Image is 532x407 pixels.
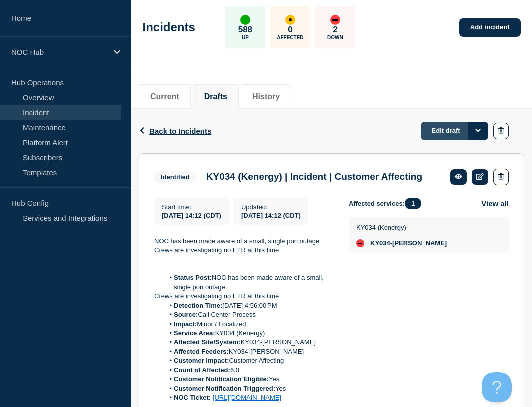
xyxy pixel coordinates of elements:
[356,224,447,231] p: KY034 (Kenergy)
[164,375,333,384] li: Yes
[238,25,252,35] p: 588
[206,171,422,182] h3: KY034 (Kenergy) | Incident | Customer Affecting
[213,394,281,401] a: [URL][DOMAIN_NAME]
[174,375,269,383] strong: Customer Notification Eligible:
[174,348,229,355] strong: Affected Feeders:
[240,15,250,25] div: up
[162,212,221,219] span: [DATE] 14:12 (CDT)
[327,35,343,40] p: Down
[164,356,333,365] li: Customer Affecting
[468,122,488,140] button: Options
[174,338,241,346] strong: Affected Site/System:
[164,273,333,292] li: NOC has been made aware of a small, single pon outage
[370,239,447,247] span: KY034-[PERSON_NAME]
[421,122,488,140] a: Edit draft
[405,198,421,209] span: 1
[174,329,215,337] strong: Service Area:
[204,92,227,101] button: Drafts
[164,384,333,393] li: Yes
[174,311,198,318] strong: Source:
[288,25,292,35] p: 0
[252,92,280,101] button: History
[164,329,333,338] li: KY034 (Kenergy)
[174,366,230,374] strong: Count of Affected:
[154,171,196,183] span: Identified
[285,15,295,25] div: affected
[164,338,333,347] li: KY034-[PERSON_NAME]
[164,366,333,375] li: 6.0
[349,198,426,209] span: Affected services:
[149,127,211,135] span: Back to Incidents
[242,35,249,40] p: Up
[139,127,211,135] button: Back to Incidents
[459,18,521,37] a: Add incident
[11,48,107,56] p: NOC Hub
[174,385,275,392] strong: Customer Notification Triggered:
[174,274,212,281] strong: Status Post:
[164,310,333,319] li: Call Center Process
[174,320,197,328] strong: Impact:
[174,357,229,364] strong: Customer Impact:
[154,292,333,301] p: Crews are investigating no ETR at this time
[356,239,364,247] div: down
[174,394,211,401] strong: NOC Ticket:
[154,237,333,255] p: NOC has been made aware of a small, single pon outage Crews are investigating no ETR at this time
[241,211,301,219] div: [DATE] 14:12 (CDT)
[164,301,333,310] li: [DATE] 4:56:00 PM
[333,25,337,35] p: 2
[162,203,221,211] p: Start time :
[241,203,301,211] p: Updated :
[150,92,179,101] button: Current
[164,320,333,329] li: Minor / Localized
[143,20,195,34] h1: Incidents
[330,15,340,25] div: down
[482,372,512,402] iframe: Help Scout Beacon - Open
[481,198,509,209] button: View all
[164,347,333,356] li: KY034-[PERSON_NAME]
[174,302,222,309] strong: Detection Time:
[277,35,303,40] p: Affected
